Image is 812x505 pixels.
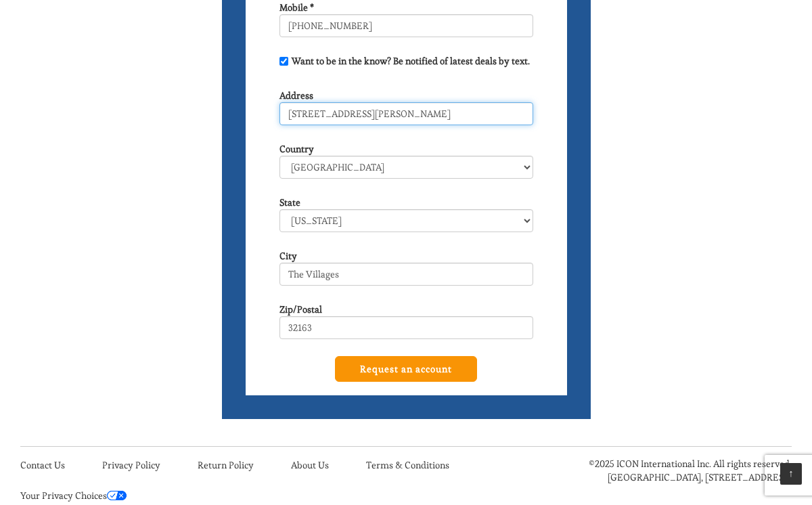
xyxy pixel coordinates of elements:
input: Want to be in the know? Be notified of latest deals by text. [279,57,288,66]
a: Your Privacy Choices [20,489,127,502]
input: Request an account [335,356,477,382]
label: State [279,196,300,209]
a: About Us [291,459,329,471]
a: Terms & Conditions [366,459,449,471]
label: City [279,249,297,263]
a: Privacy Policy [102,459,160,471]
a: Return Policy [198,459,254,471]
p: ©2025 ICON International Inc. All rights reserved. [GEOGRAPHIC_DATA], [STREET_ADDRESS] [548,457,792,484]
input: Enter address [279,102,533,125]
label: Address [279,89,313,102]
a: ↑ [780,463,802,485]
label: Country [279,142,314,156]
a: Contact Us [20,459,65,471]
label: Zip/Postal [279,303,322,316]
label: Want to be in the know? Be notified of latest deals by text. [279,54,530,68]
label: Mobile * [279,1,314,14]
